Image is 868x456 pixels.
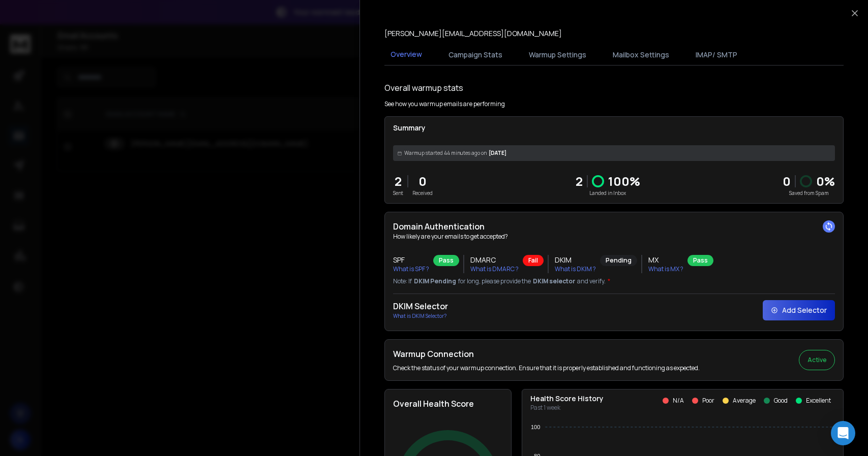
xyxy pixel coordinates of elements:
h2: Warmup Connection [393,348,700,360]
div: Pending [600,255,637,266]
p: Landed in Inbox [576,189,640,197]
div: Pass [687,255,713,266]
p: Average [733,397,756,405]
button: Warmup Settings [523,44,592,66]
span: Warmup started 44 minutes ago on [404,149,487,157]
h2: DKIM Selector [393,300,448,312]
h1: Overall warmup stats [384,82,463,94]
h2: Overall Health Score [393,398,503,410]
span: DKIM selector [533,277,575,285]
p: Note: If for long, please provide the and verify. [393,277,835,285]
p: 100 % [608,173,640,189]
p: Summary [393,123,835,133]
button: Active [799,350,835,370]
button: Add Selector [763,300,835,320]
tspan: 100 [531,424,540,430]
p: Poor [702,397,714,405]
span: DKIM Pending [414,277,456,285]
p: What is MX ? [648,265,683,273]
h2: Domain Authentication [393,220,835,233]
p: What is DMARC ? [470,265,519,273]
p: What is DKIM Selector? [393,312,448,320]
p: Received [412,189,433,197]
div: Open Intercom Messenger [831,421,855,445]
p: Excellent [806,397,831,405]
p: Good [774,397,788,405]
p: What is SPF ? [393,265,429,273]
h3: DKIM [555,255,596,265]
strong: 0 [783,173,791,189]
div: [DATE] [393,145,835,161]
h3: SPF [393,255,429,265]
h3: MX [648,255,683,265]
div: Pass [433,255,459,266]
p: Check the status of your warmup connection. Ensure that it is properly established and functionin... [393,364,700,372]
p: Past 1 week [530,404,604,412]
p: 2 [393,173,403,189]
button: Campaign Stats [442,44,508,66]
div: Fail [523,255,544,266]
button: Overview [384,43,428,67]
p: What is DKIM ? [555,265,596,273]
p: N/A [673,397,684,405]
p: [PERSON_NAME][EMAIL_ADDRESS][DOMAIN_NAME] [384,28,562,39]
p: Health Score History [530,394,604,404]
h3: DMARC [470,255,519,265]
p: 0 % [816,173,835,189]
p: 0 [412,173,433,189]
p: Sent [393,189,403,197]
p: See how you warmup emails are performing [384,100,505,108]
button: IMAP/ SMTP [690,44,743,66]
p: Saved from Spam [783,189,835,197]
button: Mailbox Settings [607,44,675,66]
p: How likely are your emails to get accepted? [393,233,835,241]
p: 2 [576,173,583,189]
